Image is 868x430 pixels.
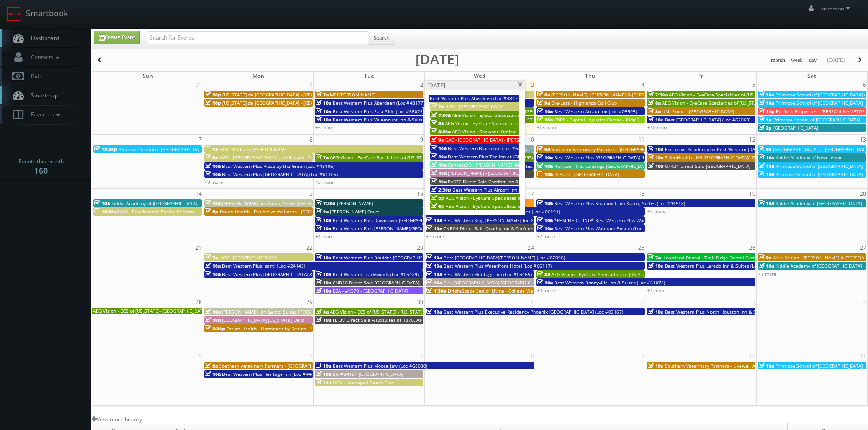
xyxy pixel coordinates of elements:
span: AEG Vision - EyeCare Specialties of [US_STATE] – [PERSON_NAME] Vision [669,91,826,98]
span: Forum Health - Pro Active Wellness - [GEOGRAPHIC_DATA] [220,208,345,215]
span: GAC - [GEOGRAPHIC_DATA] - [PERSON_NAME] [445,137,543,143]
span: 10a [648,263,663,269]
span: [PERSON_NAME] [337,200,373,207]
span: Dashboard [26,34,59,42]
span: 9a [205,154,218,161]
span: HGV - Beachwoods Partial Reshoot [118,208,195,215]
span: 10a [759,100,774,106]
span: 12:30p [94,146,117,152]
a: Create Event [94,31,140,44]
span: 14 [195,189,203,198]
span: HGV - Pallazzo [PERSON_NAME] [219,146,288,152]
span: 10a [316,363,331,369]
span: Best Western Blairmore (Loc #68025) [448,145,530,152]
span: Southern Veterinary Partners - [GEOGRAPHIC_DATA] [219,363,332,369]
span: 13 [859,135,867,144]
span: 17 [527,189,535,198]
a: +4 more [537,287,555,293]
span: Smartmap [26,91,58,99]
button: month [768,55,788,66]
span: 10a [431,145,447,152]
span: [PERSON_NAME], [PERSON_NAME] & [PERSON_NAME], LLC - [GEOGRAPHIC_DATA] [551,91,727,98]
span: AEG Vision - EyeCare Specialties of [US_STATE] - In Focus Vision Center [445,120,599,126]
span: 6p [431,203,444,209]
span: 10a [426,254,442,261]
span: [GEOGRAPHIC_DATA] [US_STATE] Dells [222,317,304,323]
span: Best Western Plus Waterfront Hotel (Loc #66117) [443,263,552,269]
span: ESA - #9379 - [GEOGRAPHIC_DATA] [333,288,408,294]
span: 10a [316,100,331,106]
span: Kiddie Academy of [GEOGRAPHIC_DATA] [776,200,862,207]
span: [US_STATE] de [GEOGRAPHIC_DATA] - [GEOGRAPHIC_DATA] [222,100,348,106]
span: Best Western Plus [GEOGRAPHIC_DATA] (Loc #64008) [554,154,670,161]
span: 16 [416,189,424,198]
span: 10p [205,91,221,98]
span: 10p [205,100,221,106]
span: 10a [426,263,442,269]
span: Best Western Plus Executive Residency Phoenix [GEOGRAPHIC_DATA] (Loc #03167) [443,309,623,315]
span: Best Western Plus Downtown [GEOGRAPHIC_DATA] (Loc #48199) [333,217,473,223]
span: Best Western Plus Laredo Inn & Suites (Loc #44702) [665,263,779,269]
span: HGV - [GEOGRAPHIC_DATA] [445,103,503,110]
span: 10a [316,371,331,377]
span: 10a [759,91,774,98]
span: Forum Health - Hormones by Design - New Braunfels Clinic [226,325,356,332]
span: 10a [426,217,442,223]
span: 10:30a [94,208,117,215]
span: Kiddie Academy of [GEOGRAPHIC_DATA] [111,200,197,207]
span: 10a [316,317,331,323]
span: Best Western Arcata Inn (Loc #05505) [554,108,637,115]
span: 8:30a [431,128,451,135]
a: +1 more [647,208,666,214]
span: Primrose School of [GEOGRAPHIC_DATA][PERSON_NAME] [118,146,241,152]
span: 20 [859,189,867,198]
span: 1 [530,297,535,307]
span: 3 [530,80,535,90]
span: 10a [537,171,553,177]
span: Best Western Plus Boulder [GEOGRAPHIC_DATA] (Loc #06179) [333,254,467,261]
span: Best Western Plus Airport Inn & Suites (Loc #45086) [452,187,566,193]
span: 10a [648,146,663,152]
span: 10a [537,217,553,223]
span: Best Western Heritage Inn (Loc #05465) [443,271,532,278]
span: 1:30p [426,288,447,294]
button: week [788,55,806,66]
span: Best Western Plus North Houston Inn & Suites (Loc #44475) [665,309,796,315]
span: 5p [431,195,444,201]
a: +3 more [315,124,334,131]
button: [DATE] [824,55,848,66]
span: 10a [316,217,331,223]
span: 9 [419,135,424,144]
span: 6 [862,80,867,90]
span: Primrose School of [GEOGRAPHIC_DATA] [776,363,863,369]
span: ScionHealth - KH [GEOGRAPHIC_DATA][US_STATE] [665,154,772,161]
span: BrightSpace Senior Living - College Walk [448,288,537,294]
span: 10a [759,200,774,207]
img: smartbook-logo.png [7,7,21,21]
span: 7a [316,91,329,98]
input: Search for Events [147,31,368,44]
span: 5 [751,80,756,90]
span: 7 [198,135,203,144]
span: 10a [316,271,331,278]
span: FLF39 Direct Sale Alluxsuites at 1876, Ascend Hotel Collection [333,317,469,323]
span: Thu [585,72,596,80]
span: 3 [751,297,756,307]
span: 11 [859,351,867,361]
span: Events this month [19,157,64,166]
span: 8a [648,100,661,106]
span: 10a [648,163,663,169]
span: AEG Vision - EyeCare Specialties of [US_STATE] – Drs. [PERSON_NAME] and [PERSON_NAME]-Ost and Ass... [551,271,820,278]
span: 25 [637,243,646,253]
a: +1 more [758,271,776,277]
span: 1 [308,80,313,90]
span: 10a [426,309,442,315]
span: Best Western Plus [GEOGRAPHIC_DATA] (Loc #61105) [222,171,338,177]
span: 8 [530,351,535,361]
span: [PERSON_NAME] - [GEOGRAPHIC_DATA] Apartments - Exteriors [448,170,583,176]
span: Best Western Bonnyville Inn & Suites (Loc #61075) [554,279,665,286]
span: 10 [748,351,756,361]
span: Best Western Plus Waltham Boston (Loc #22009) [554,225,662,232]
span: Eva-Last - Highlands Golf Club [551,100,617,106]
span: 26 [748,243,756,253]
